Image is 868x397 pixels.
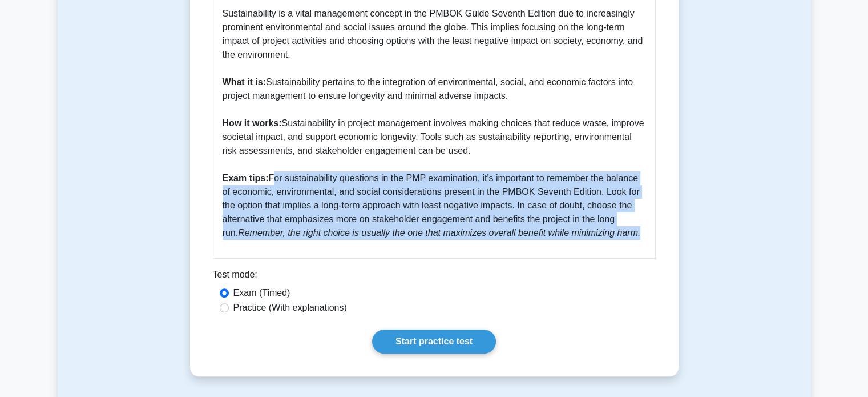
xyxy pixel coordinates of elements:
label: Practice (With explanations) [233,301,347,315]
b: How it works: [223,118,282,128]
p: Sustainability is a vital management concept in the PMBOK Guide Seventh Edition due to increasing... [223,7,646,240]
label: Exam (Timed) [233,286,290,300]
i: Remember, the right choice is usually the one that maximizes overall benefit while minimizing harm. [238,228,640,238]
b: What it is: [223,77,266,87]
a: Start practice test [372,330,496,354]
div: Test mode: [213,268,656,286]
b: Exam tips: [223,173,269,183]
